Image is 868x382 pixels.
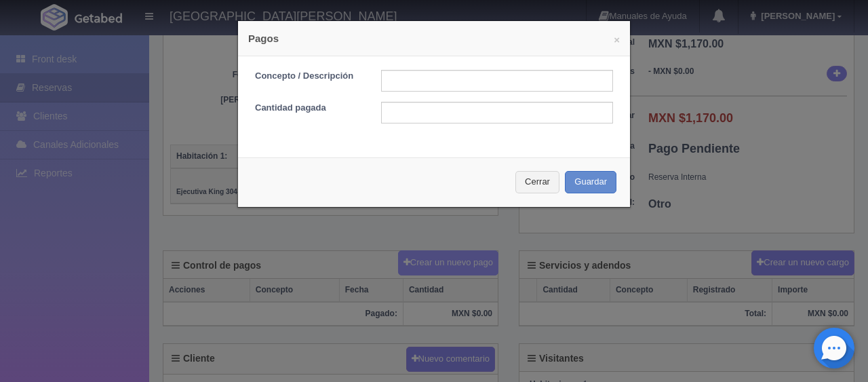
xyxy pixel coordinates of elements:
h4: Pagos [248,31,620,45]
button: Guardar [565,171,616,193]
label: Cantidad pagada [245,102,371,115]
label: Concepto / Descripción [245,70,371,83]
button: Cerrar [515,171,559,193]
button: × [614,35,620,45]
